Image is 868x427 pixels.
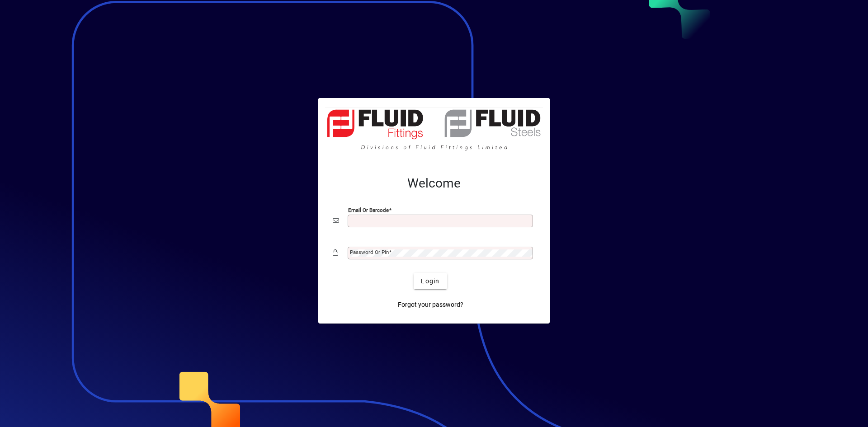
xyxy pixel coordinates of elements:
[421,277,439,286] span: Login
[414,273,447,289] button: Login
[348,207,389,213] mat-label: Email or Barcode
[350,249,389,255] mat-label: Password or Pin
[398,300,463,310] span: Forgot your password?
[394,296,467,313] a: Forgot your password?
[333,176,535,191] h2: Welcome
